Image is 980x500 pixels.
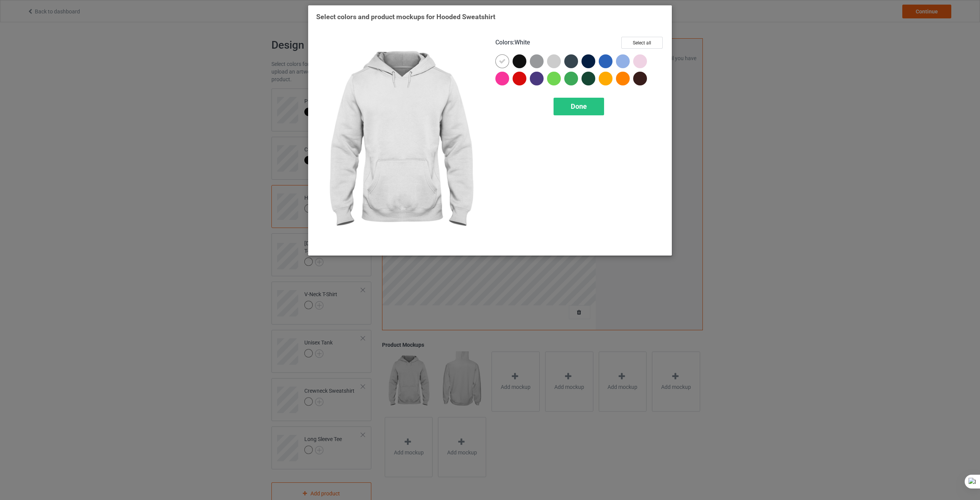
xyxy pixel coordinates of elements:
[571,102,587,110] span: Done
[514,39,530,46] span: White
[495,39,513,46] span: Colors
[495,39,530,47] h4: :
[316,13,495,21] span: Select colors and product mockups for Hooded Sweatshirt
[316,37,485,248] img: regular.jpg
[621,37,663,49] button: Select all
